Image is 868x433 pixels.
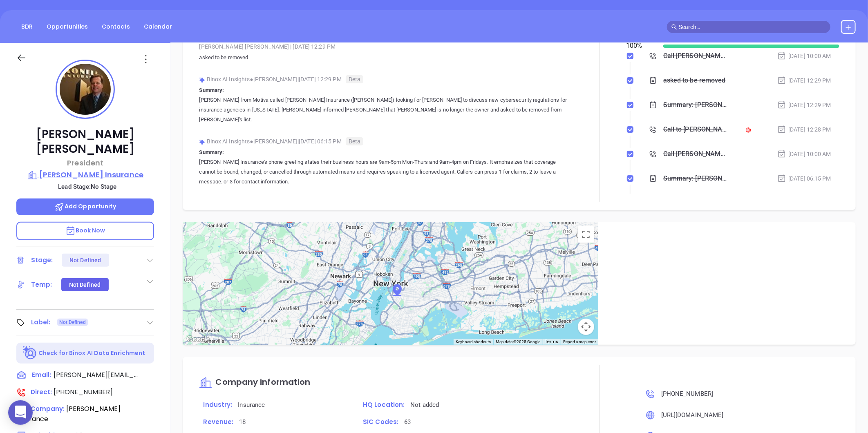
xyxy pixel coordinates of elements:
div: Not Defined [69,278,101,291]
span: 63 [404,418,411,426]
span: ● [250,138,253,145]
div: [PERSON_NAME] [PERSON_NAME] [DATE] 12:29 PM [199,40,573,53]
span: Beta [346,75,363,83]
div: [DATE] 12:28 PM [777,125,831,134]
span: Beta [346,137,363,145]
div: Summary: [PERSON_NAME] Insurance's phone greeting states their business hours are 9am-5pm Mon-Thu... [663,172,728,185]
img: profile-user [60,64,111,115]
p: President [16,157,154,168]
span: Insurance [238,401,265,408]
span: [PHONE_NUMBER] [661,390,713,397]
a: Report a map error [563,339,596,344]
span: Company: [31,404,65,413]
div: [DATE] 12:29 PM [777,76,831,85]
a: BDR [16,20,38,33]
span: [PERSON_NAME] Insurance [16,404,121,424]
span: Direct : [31,388,52,396]
button: Toggle fullscreen view [578,226,594,243]
span: Industry: [203,400,232,409]
b: Summary: [199,149,224,155]
div: Label: [31,316,51,328]
b: Summary: [199,87,224,93]
span: Not added [410,401,439,408]
a: Calendar [139,20,177,33]
div: Not Defined [69,254,101,267]
img: Ai-Enrich-DaqCidB-.svg [23,346,37,360]
div: Call [PERSON_NAME] to follow up [663,50,728,62]
a: Terms (opens in new tab) [545,339,558,345]
span: HQ Location: [363,400,405,409]
img: Google [185,334,212,345]
input: Search… [679,22,826,31]
div: Summary: [PERSON_NAME] from Motiva called [PERSON_NAME] Insurance ([PERSON_NAME]) looking for [PE... [663,99,728,111]
p: [PERSON_NAME] [PERSON_NAME] [16,127,154,156]
a: Company information [199,378,310,387]
p: [PERSON_NAME] from Motiva called [PERSON_NAME] Insurance ([PERSON_NAME]) looking for [PERSON_NAME... [199,95,573,125]
span: Book Now [65,226,105,234]
p: Lead Stage: No Stage [20,181,154,192]
span: SIC Codes: [363,417,398,426]
a: Contacts [97,20,135,33]
div: Stage: [31,254,53,266]
a: Opportunities [42,20,93,33]
span: Not Defined [59,318,86,327]
span: Map data ©2025 Google [496,339,540,344]
div: Temp: [31,279,52,291]
span: Revenue: [203,417,233,426]
span: [PHONE_NUMBER] [54,387,113,397]
div: Call to [PERSON_NAME] [663,123,728,136]
button: Keyboard shortcuts [456,339,491,345]
p: Check for Binox AI Data Enrichment [38,349,145,357]
a: [PERSON_NAME] Insurance [16,169,154,181]
img: svg%3e [199,77,205,83]
span: search [671,24,677,30]
span: Add Opportunity [54,202,116,210]
p: asked to be removed [199,53,573,62]
span: | [290,43,291,50]
div: [DATE] 10:00 AM [777,150,831,158]
span: Email: [32,370,51,381]
img: svg%3e [199,139,205,145]
div: Call [PERSON_NAME] to follow up [663,148,728,160]
p: [PERSON_NAME] Insurance's phone greeting states their business hours are 9am-5pm Mon-Thurs and 9a... [199,157,573,187]
div: Binox AI Insights [PERSON_NAME] | [DATE] 12:29 PM [199,73,573,85]
div: Binox AI Insights [PERSON_NAME] | [DATE] 06:15 PM [199,135,573,147]
div: [DATE] 06:15 PM [777,174,831,183]
span: [URL][DOMAIN_NAME] [661,411,724,419]
span: [PERSON_NAME][EMAIL_ADDRESS][DOMAIN_NAME] [54,370,139,380]
a: Open this area in Google Maps (opens a new window) [185,334,212,345]
div: [DATE] 10:00 AM [777,51,831,60]
span: 18 [239,418,246,426]
span: ● [250,76,253,83]
span: Company information [215,376,310,388]
div: 100 % [626,41,653,51]
button: Map camera controls [578,319,594,335]
div: asked to be removed [663,74,726,87]
div: [DATE] 12:29 PM [777,100,831,109]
